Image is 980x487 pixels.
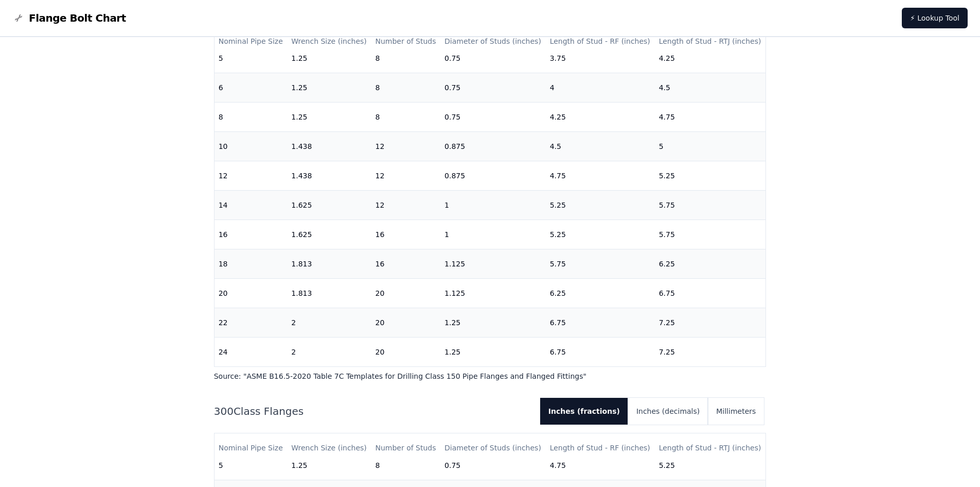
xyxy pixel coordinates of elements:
[29,11,126,25] span: Flange Bolt Chart
[440,450,546,480] td: 0.75
[440,279,546,308] td: 1.125
[546,161,655,191] td: 4.75
[655,433,766,463] th: Length of Stud - RTJ (inches)
[546,433,655,463] th: Length of Stud - RF (inches)
[655,279,766,308] td: 6.75
[287,308,371,338] td: 2
[215,450,288,480] td: 5
[215,338,288,367] td: 24
[287,220,371,249] td: 1.625
[371,161,440,191] td: 12
[546,132,655,161] td: 4.5
[546,73,655,103] td: 4
[371,249,440,279] td: 16
[655,220,766,249] td: 5.75
[371,44,440,73] td: 8
[287,132,371,161] td: 1.438
[546,338,655,367] td: 6.75
[215,27,288,56] th: Nominal Pipe Size
[215,132,288,161] td: 10
[287,338,371,367] td: 2
[287,73,371,103] td: 1.25
[287,191,371,220] td: 1.625
[215,433,288,463] th: Nominal Pipe Size
[215,73,288,103] td: 6
[655,338,766,367] td: 7.25
[655,308,766,338] td: 7.25
[215,279,288,308] td: 20
[655,44,766,73] td: 4.25
[655,161,766,191] td: 5.25
[902,8,968,28] a: ⚡ Lookup Tool
[655,27,766,56] th: Length of Stud - RTJ (inches)
[287,249,371,279] td: 1.813
[546,450,655,480] td: 4.75
[287,161,371,191] td: 1.438
[655,132,766,161] td: 5
[12,12,25,24] img: Flange Bolt Chart Logo
[215,249,288,279] td: 18
[655,103,766,132] td: 4.75
[440,191,546,220] td: 1
[546,308,655,338] td: 6.75
[371,191,440,220] td: 12
[371,27,440,56] th: Number of Studs
[215,161,288,191] td: 12
[371,338,440,367] td: 20
[12,11,126,25] a: Flange Bolt Chart LogoFlange Bolt Chart
[287,433,371,463] th: Wrench Size (inches)
[287,27,371,56] th: Wrench Size (inches)
[215,308,288,338] td: 22
[440,44,546,73] td: 0.75
[546,220,655,249] td: 5.25
[546,27,655,56] th: Length of Stud - RF (inches)
[655,191,766,220] td: 5.75
[371,450,440,480] td: 8
[540,398,628,425] button: Inches (fractions)
[440,249,546,279] td: 1.125
[440,161,546,191] td: 0.875
[546,44,655,73] td: 3.75
[440,132,546,161] td: 0.875
[440,220,546,249] td: 1
[287,450,371,480] td: 1.25
[655,450,766,480] td: 5.25
[215,191,288,220] td: 14
[371,433,440,463] th: Number of Studs
[215,220,288,249] td: 16
[440,433,546,463] th: Diameter of Studs (inches)
[287,103,371,132] td: 1.25
[371,73,440,103] td: 8
[546,103,655,132] td: 4.25
[371,132,440,161] td: 12
[287,44,371,73] td: 1.25
[546,249,655,279] td: 5.75
[371,103,440,132] td: 8
[371,220,440,249] td: 16
[546,279,655,308] td: 6.25
[440,308,546,338] td: 1.25
[440,103,546,132] td: 0.75
[655,73,766,103] td: 4.5
[215,103,288,132] td: 8
[371,279,440,308] td: 20
[440,338,546,367] td: 1.25
[214,404,532,418] h2: 300 Class Flanges
[708,398,764,425] button: Millimeters
[214,371,767,381] p: Source: " ASME B16.5-2020 Table 7C Templates for Drilling Class 150 Pipe Flanges and Flanged Fitt...
[628,398,708,425] button: Inches (decimals)
[440,73,546,103] td: 0.75
[440,27,546,56] th: Diameter of Studs (inches)
[371,308,440,338] td: 20
[546,191,655,220] td: 5.25
[655,249,766,279] td: 6.25
[287,279,371,308] td: 1.813
[215,44,288,73] td: 5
